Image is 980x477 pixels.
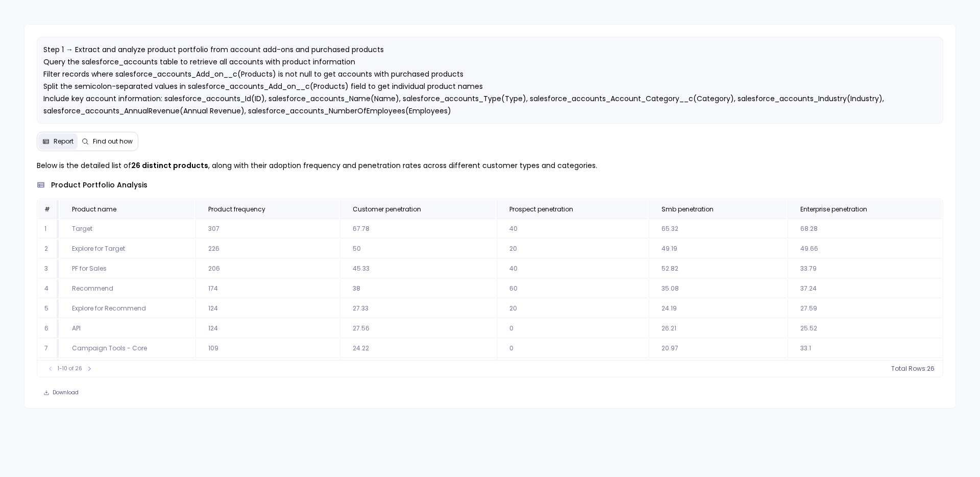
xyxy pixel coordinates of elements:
[649,259,787,278] td: 52.82
[195,279,339,298] td: 174
[38,220,59,238] td: 1
[38,133,78,150] button: Report
[788,240,942,258] td: 49.66
[497,339,647,358] td: 0
[44,205,50,213] span: #
[195,259,339,278] td: 206
[37,386,85,400] button: Download
[60,339,194,358] td: Campaign Tools - Core
[927,365,935,373] span: 26
[195,220,339,238] td: 307
[37,159,944,172] p: Below is the detailed list of , along with their adoption frequency and penetration rates across ...
[788,220,942,238] td: 68.28
[497,299,647,318] td: 20
[43,44,886,153] span: Step 1 → Extract and analyze product portfolio from account add-ons and purchased products Query ...
[195,240,339,258] td: 226
[497,240,647,258] td: 20
[649,339,787,358] td: 20.97
[788,279,942,298] td: 37.24
[38,359,59,378] td: 8
[340,339,496,358] td: 24.22
[340,359,496,378] td: 20.67
[340,259,496,278] td: 45.33
[649,359,787,378] td: 19.35
[649,279,787,298] td: 35.08
[60,319,194,338] td: API
[78,133,137,150] button: Find out how
[649,319,787,338] td: 26.21
[54,137,73,146] span: Report
[195,339,339,358] td: 109
[788,339,942,358] td: 33.1
[58,365,82,373] span: 1-10 of 26
[51,180,148,190] span: product portfolio analysis
[195,299,339,318] td: 124
[340,299,496,318] td: 27.33
[353,205,421,213] span: Customer penetration
[340,279,496,298] td: 38
[891,365,927,373] span: Total Rows:
[93,137,133,146] span: Find out how
[340,319,496,338] td: 27.56
[649,240,787,258] td: 49.19
[497,220,647,238] td: 40
[38,259,59,278] td: 3
[497,319,647,338] td: 0
[649,220,787,238] td: 65.32
[72,205,116,213] span: Product name
[340,240,496,258] td: 50
[497,259,647,278] td: 40
[208,205,265,213] span: Product frequency
[60,279,194,298] td: Recommend
[60,299,194,318] td: Explore for Recommend
[195,359,339,378] td: 93
[788,299,942,318] td: 27.59
[497,359,647,378] td: 0
[38,319,59,338] td: 6
[497,279,647,298] td: 60
[60,240,194,258] td: Explore for Target
[661,205,714,213] span: Smb penetration
[60,220,194,238] td: Target
[788,259,942,278] td: 33.79
[131,160,208,171] strong: 26 distinct products
[340,220,496,238] td: 67.78
[60,359,194,378] td: ABA
[509,205,573,213] span: Prospect penetration
[53,389,79,396] span: Download
[38,279,59,298] td: 4
[38,299,59,318] td: 5
[800,205,867,213] span: Enterprise penetration
[788,359,942,378] td: 19.31
[649,299,787,318] td: 24.19
[195,319,339,338] td: 124
[38,240,59,258] td: 2
[60,259,194,278] td: PF for Sales
[38,339,59,358] td: 7
[788,319,942,338] td: 25.52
